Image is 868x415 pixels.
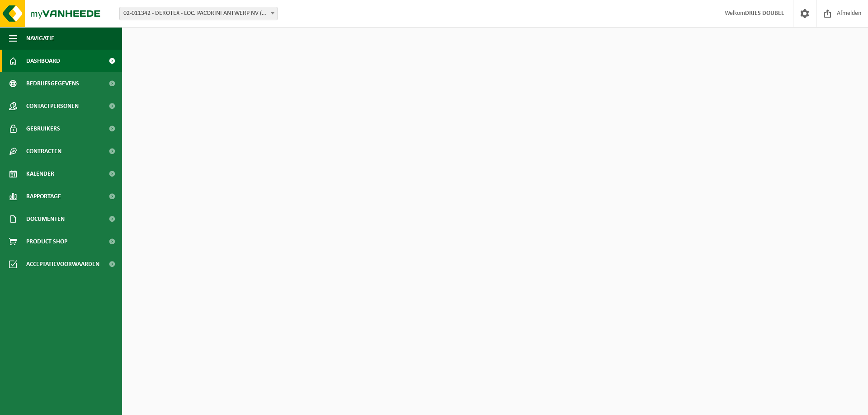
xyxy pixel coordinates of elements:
[26,163,54,185] span: Kalender
[745,10,784,17] strong: DRIES DOUBEL
[26,72,79,95] span: Bedrijfsgegevens
[26,253,99,275] span: Acceptatievoorwaarden
[26,27,54,50] span: Navigatie
[26,140,61,163] span: Contracten
[119,7,278,20] span: 02-011342 - DEROTEX - LOC. PACORINI ANTWERP NV (MULHOUSELAAN-NRD) - Antwerpen
[26,208,65,230] span: Documenten
[26,230,67,253] span: Product Shop
[26,117,60,140] span: Gebruikers
[26,185,61,208] span: Rapportage
[26,50,60,72] span: Dashboard
[120,7,277,20] span: 02-011342 - DEROTEX - LOC. PACORINI ANTWERP NV (MULHOUSELAAN-NRD) - Antwerpen
[26,95,79,117] span: Contactpersonen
